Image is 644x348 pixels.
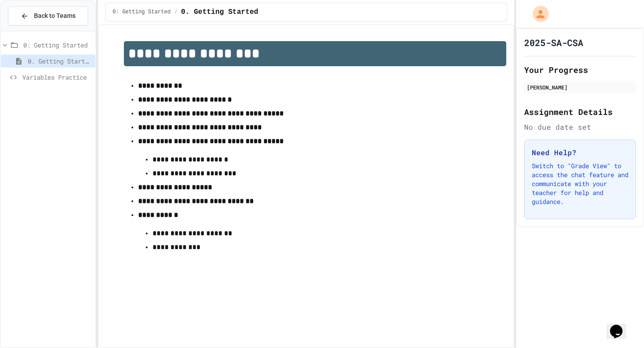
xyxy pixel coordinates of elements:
[606,312,635,339] iframe: chat widget
[174,8,177,16] span: /
[23,40,92,50] span: 0: Getting Started
[524,64,636,76] h2: Your Progress
[527,83,633,91] div: [PERSON_NAME]
[22,72,92,82] span: Variables Practice
[524,122,636,132] div: No due date set
[523,4,551,24] div: My Account
[532,147,628,158] h3: Need Help?
[524,36,583,49] h1: 2025-SA-CSA
[28,56,92,66] span: 0. Getting Started
[113,8,171,16] span: 0: Getting Started
[8,6,88,25] button: Back to Teams
[181,7,258,17] span: 0. Getting Started
[532,161,628,206] p: Switch to "Grade View" to access the chat feature and communicate with your teacher for help and ...
[34,11,76,21] span: Back to Teams
[524,106,636,118] h2: Assignment Details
